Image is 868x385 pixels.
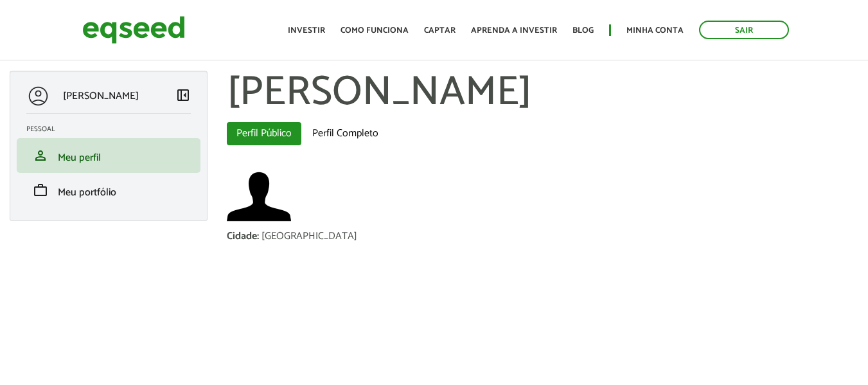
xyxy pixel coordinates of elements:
[58,184,116,201] span: Meu portfólio
[175,87,191,105] a: Colapsar menu
[227,165,291,229] img: Foto de Darcy Pedro Piva Filho
[227,165,291,229] a: Ver perfil do usuário.
[58,149,101,166] span: Meu perfil
[227,122,301,145] a: Perfil Público
[17,173,200,208] li: Meu portfólio
[227,71,858,116] h1: [PERSON_NAME]
[33,148,48,163] span: person
[261,231,357,242] div: [GEOGRAPHIC_DATA]
[26,183,191,198] a: workMeu portfólio
[288,26,325,35] a: Investir
[471,26,557,35] a: Aprenda a investir
[82,13,185,47] img: EqSeed
[341,26,409,35] a: Como funciona
[424,26,456,35] a: Captar
[699,21,789,39] a: Sair
[303,122,388,145] a: Perfil Completo
[63,90,139,102] p: [PERSON_NAME]
[175,87,191,103] span: left_panel_close
[26,148,191,163] a: personMeu perfil
[626,26,684,35] a: Minha conta
[17,138,200,173] li: Meu perfil
[26,125,200,133] h2: Pessoal
[257,228,259,245] span: :
[33,183,48,198] span: work
[572,26,594,35] a: Blog
[227,231,261,242] div: Cidade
